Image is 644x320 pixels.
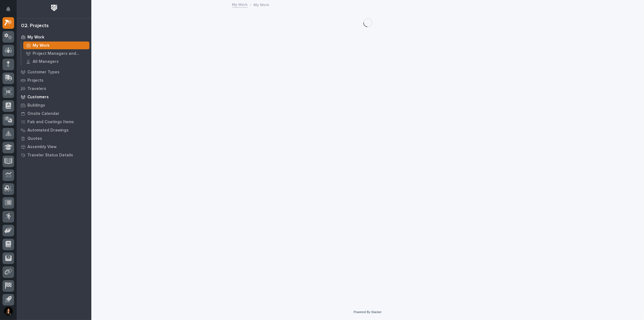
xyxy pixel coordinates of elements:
a: Traveler Status Details [17,151,91,159]
a: My Work [232,1,248,7]
p: My Work [254,1,269,7]
a: Buildings [17,101,91,109]
p: Customers [27,95,49,100]
img: Workspace Logo [49,3,59,13]
p: Fab and Coatings Items [27,120,74,125]
p: Assembly View [27,144,56,149]
a: Travelers [17,84,91,93]
div: Notifications [7,7,14,16]
a: Fab and Coatings Items [17,118,91,126]
a: All Managers [21,58,91,65]
p: My Work [27,35,44,40]
a: Onsite Calendar [17,109,91,118]
a: Quotes [17,134,91,143]
p: Project Managers and Engineers [33,51,87,56]
p: Quotes [27,136,42,141]
p: Automated Drawings [27,128,69,133]
p: Onsite Calendar [27,111,60,116]
a: Assembly View [17,143,91,151]
p: All Managers [33,59,59,64]
div: 02. Projects [21,23,49,29]
a: My Work [21,42,91,49]
a: Project Managers and Engineers [21,50,91,57]
p: Travelers [27,86,46,91]
a: My Work [17,33,91,41]
p: Projects [27,78,43,83]
p: Traveler Status Details [27,153,73,158]
a: Powered By Stacker [354,310,382,314]
p: Customer Types [27,70,60,75]
button: Notifications [2,3,14,15]
a: Customers [17,93,91,101]
button: users-avatar [2,306,14,317]
p: Buildings [27,103,45,108]
a: Projects [17,76,91,84]
a: Customer Types [17,68,91,76]
p: My Work [33,43,50,48]
a: Automated Drawings [17,126,91,134]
